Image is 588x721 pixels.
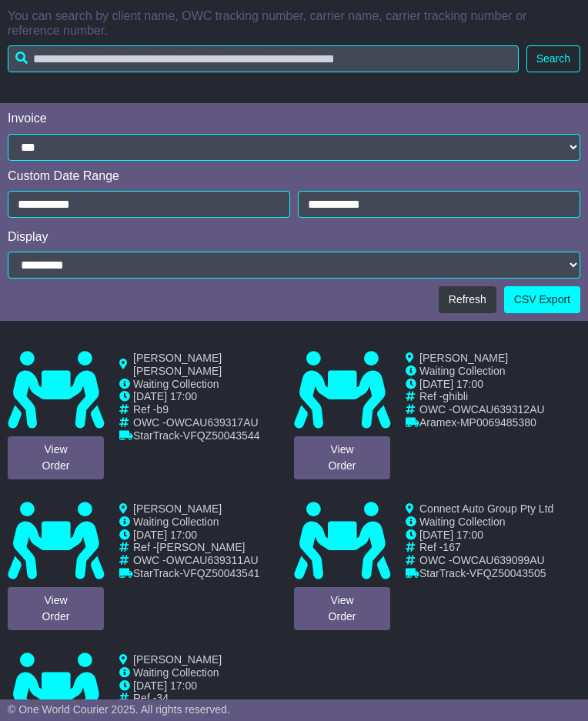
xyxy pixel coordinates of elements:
td: Ref - [419,541,553,554]
span: Waiting Collection [133,666,219,679]
td: - [419,416,545,429]
span: [DATE] 17:00 [419,378,483,390]
td: - [133,567,259,580]
span: Waiting Collection [419,516,506,528]
p: You can search by client name, OWC tracking number, carrier name, carrier tracking number or refe... [8,8,580,38]
span: StarTrack [133,567,179,579]
a: ViewOrder [8,587,104,630]
div: Invoice [8,111,580,125]
div: Custom Date Range [8,169,580,183]
td: - [133,429,294,442]
button: Refresh [439,286,496,313]
span: [PERSON_NAME] [PERSON_NAME] [133,352,222,377]
td: OWC - [419,403,545,416]
td: OWC - [419,554,553,567]
span: ghibli [443,390,468,402]
span: OWCAU639311AU [166,554,259,566]
span: Waiting Collection [419,365,506,377]
span: Waiting Collection [133,516,219,528]
a: ViewOrder [294,587,390,630]
span: MP0069485380 [460,416,536,429]
span: [DATE] 17:00 [133,529,197,541]
td: OWC - [133,416,294,429]
span: Aramex [419,416,456,429]
span: Waiting Collection [133,378,219,390]
span: [DATE] 17:00 [133,390,197,402]
a: ViewOrder [8,436,104,479]
span: [PERSON_NAME] [133,653,222,666]
td: Ref - [419,390,545,403]
span: VFQZ50043505 [469,567,546,579]
td: OWC - [133,554,259,567]
td: - [419,567,553,580]
span: [PERSON_NAME] [133,502,222,515]
span: [PERSON_NAME] [156,541,245,553]
span: [DATE] 17:00 [419,529,483,541]
span: VFQZ50043541 [183,567,260,579]
span: [PERSON_NAME] [419,352,508,364]
span: b9 [156,403,169,416]
span: [DATE] 17:00 [133,679,197,692]
button: Search [526,45,580,72]
span: 167 [443,541,460,553]
span: OWCAU639317AU [166,416,259,429]
a: ViewOrder [294,436,390,479]
td: Ref - [133,692,259,705]
td: Ref - [133,541,259,554]
span: Connect Auto Group Pty Ltd [419,502,553,515]
span: © One World Courier 2025. All rights reserved. [8,703,230,716]
div: Display [8,229,580,244]
a: CSV Export [504,286,580,313]
span: OWCAU639099AU [453,554,545,566]
span: StarTrack [133,429,179,442]
span: 34 [156,692,169,704]
span: VFQZ50043544 [183,429,260,442]
td: Ref - [133,403,294,416]
span: OWCAU639312AU [453,403,545,416]
span: StarTrack [419,567,466,579]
